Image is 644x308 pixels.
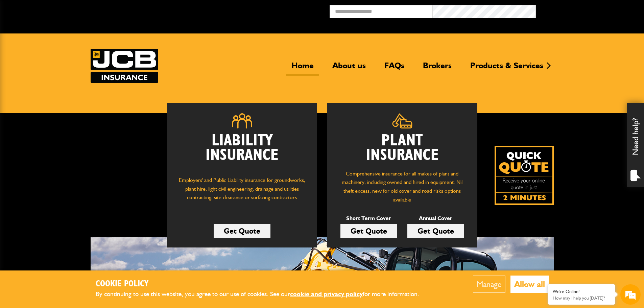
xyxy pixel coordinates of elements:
[407,214,464,223] p: Annual Cover
[627,103,644,187] div: Need help?
[177,134,307,169] h2: Liability Insurance
[96,289,430,300] p: By continuing to use this website, you agree to our use of cookies. See our for more information.
[96,279,430,289] h2: Cookie Policy
[473,276,505,293] button: Manage
[337,134,467,163] h2: Plant Insurance
[286,61,319,76] a: Home
[553,295,610,301] p: How may I help you today?
[214,224,270,238] a: Get Quote
[495,146,554,205] img: Quick Quote
[337,169,467,204] p: Comprehensive insurance for all makes of plant and machinery, including owned and hired in equipm...
[536,5,639,16] button: Broker Login
[465,61,548,76] a: Products & Services
[340,214,397,223] p: Short Term Cover
[327,61,371,76] a: About us
[340,224,397,238] a: Get Quote
[91,49,158,83] a: JCB Insurance Services
[495,146,554,205] a: Get your insurance quote isn just 2-minutes
[177,176,307,208] p: Employers' and Public Liability insurance for groundworks, plant hire, light civil engineering, d...
[407,224,464,238] a: Get Quote
[418,61,457,76] a: Brokers
[91,49,158,83] img: JCB Insurance Services logo
[290,290,363,298] a: cookie and privacy policy
[553,289,610,294] div: We're Online!
[379,61,409,76] a: FAQs
[510,276,549,293] button: Allow all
